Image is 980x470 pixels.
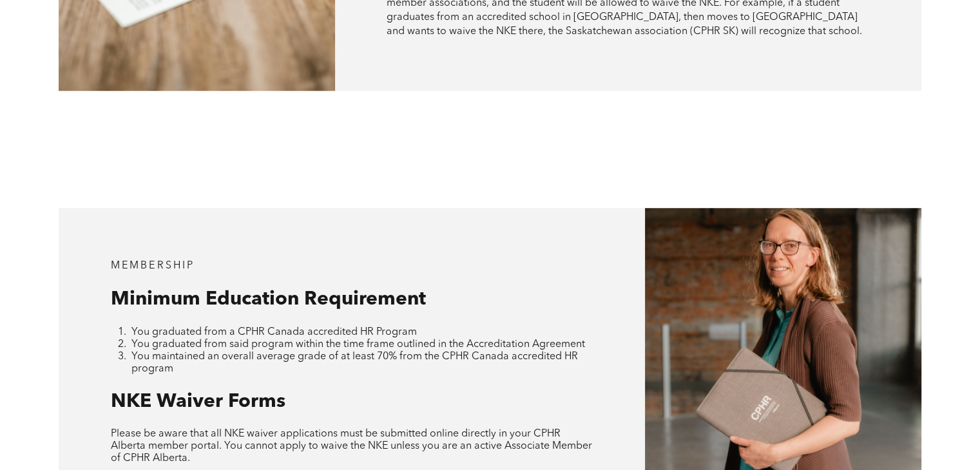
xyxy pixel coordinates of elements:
[111,261,195,271] span: MEMBERSHIP
[111,392,285,411] span: NKE Waiver Forms
[131,352,578,374] span: You maintained an overall average grade of at least 70% from the CPHR Canada accredited HR program
[111,290,426,309] span: Minimum Education Requirement
[111,429,592,464] span: Please be aware that all NKE waiver applications must be submitted online directly in your CPHR A...
[131,327,417,337] span: You graduated from a CPHR Canada accredited HR Program
[131,339,585,350] span: You graduated from said program within the time frame outlined in the Accreditation Agreement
